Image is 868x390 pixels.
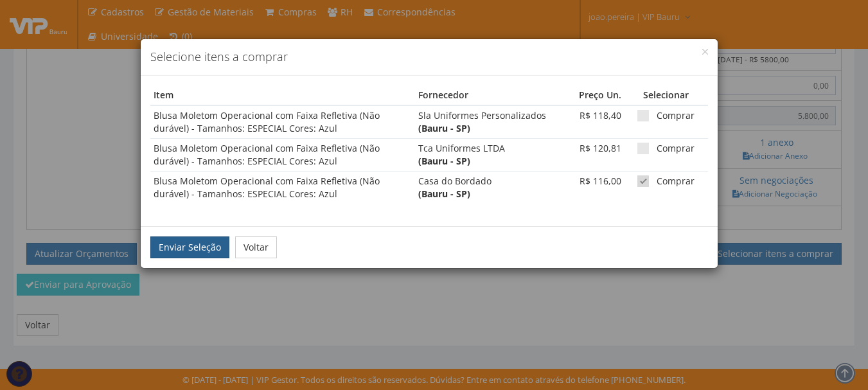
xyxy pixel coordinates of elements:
[554,138,624,171] td: R$ 120,81
[637,109,695,122] label: Comprar
[415,138,554,171] td: Tca Uniformes LTDA
[150,105,415,138] td: Blusa Moletom Operacional com Faixa Refletiva (Não durável) - Tamanhos: ESPECIAL Cores: Azul
[702,49,708,55] button: Close
[415,85,554,105] th: Fornecedor
[554,105,624,138] td: R$ 118,40
[150,171,415,203] td: Blusa Moletom Operacional com Faixa Refletiva (Não durável) - Tamanhos: ESPECIAL Cores: Azul
[235,236,277,258] button: Voltar
[554,171,624,203] td: R$ 116,00
[415,105,554,138] td: Sla Uniformes Personalizados
[150,236,229,258] button: Enviar Seleção
[624,85,708,105] th: Selecionar
[150,138,415,171] td: Blusa Moletom Operacional com Faixa Refletiva (Não durável) - Tamanhos: ESPECIAL Cores: Azul
[418,188,470,200] strong: (Bauru - SP)
[150,49,708,66] h4: Selecione itens a comprar
[418,122,470,134] strong: (Bauru - SP)
[418,155,470,167] strong: (Bauru - SP)
[637,142,695,155] label: Comprar
[637,175,695,188] label: Comprar
[554,85,624,105] th: Preço Un.
[415,171,554,203] td: Casa do Bordado
[150,85,415,105] th: Item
